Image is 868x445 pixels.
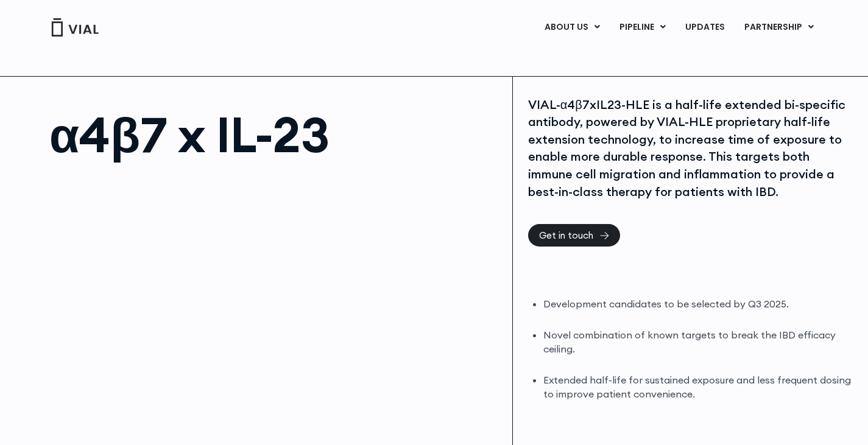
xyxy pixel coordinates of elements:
[676,17,734,38] a: UPDATES
[543,373,853,401] li: Extended half-life for sustained exposure and less frequent dosing to improve patient convenience.
[528,96,853,201] div: VIAL-α4β7xIL23-HLE is a half-life extended bi-specific antibody, powered by VIAL-HLE proprietary ...
[543,328,853,356] li: Novel combination of known targets to break the IBD efficacy ceiling.
[735,17,824,38] a: PARTNERSHIPMenu Toggle
[528,224,620,247] a: Get in touch
[535,17,609,38] a: ABOUT USMenu Toggle
[610,17,675,38] a: PIPELINEMenu Toggle
[51,18,99,37] img: Vial Logo
[49,110,500,159] h1: α4β7 x IL-23
[539,231,593,240] span: Get in touch
[543,297,853,311] li: Development candidates to be selected by Q3 2025.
